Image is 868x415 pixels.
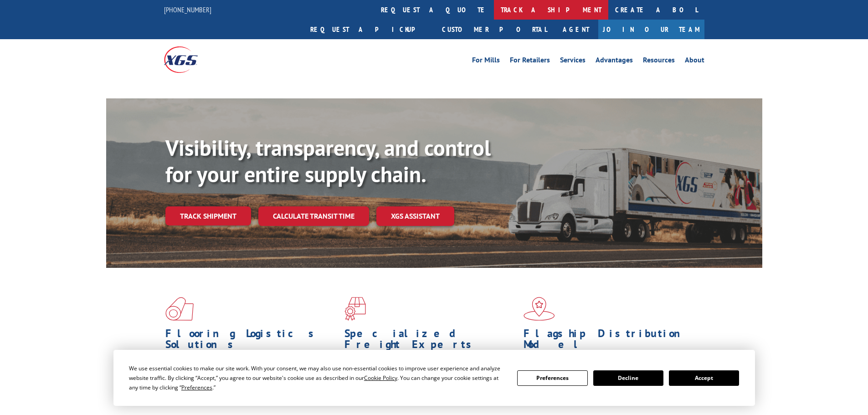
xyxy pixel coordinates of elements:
[685,56,704,67] a: About
[165,133,491,188] b: Visibility, transparency, and control for your entire supply chain.
[472,56,500,67] a: For Mills
[344,297,366,321] img: xgs-icon-focused-on-flooring-red
[510,56,550,67] a: For Retailers
[596,56,633,67] a: Advantages
[165,297,194,321] img: xgs-icon-total-supply-chain-intelligence-red
[524,328,696,354] h1: Flagship Distribution Model
[598,20,704,39] a: Join Our Team
[129,364,506,392] div: We use essential cookies to make our site work. With your consent, we may also use non-essential ...
[560,56,586,67] a: Services
[113,350,755,406] div: Cookie Consent Prompt
[554,20,598,39] a: Agent
[344,328,517,354] h1: Specialized Freight Experts
[643,56,675,67] a: Resources
[165,328,338,354] h1: Flooring Logistics Solutions
[376,206,454,226] a: XGS ASSISTANT
[181,384,212,391] span: Preferences
[517,370,587,386] button: Preferences
[364,374,397,382] span: Cookie Policy
[669,370,739,386] button: Accept
[303,20,435,39] a: Request a pickup
[258,206,369,226] a: Calculate transit time
[593,370,663,386] button: Decline
[164,5,211,14] a: [PHONE_NUMBER]
[435,20,554,39] a: Customer Portal
[165,206,251,225] a: Track shipment
[524,297,555,321] img: xgs-icon-flagship-distribution-model-red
